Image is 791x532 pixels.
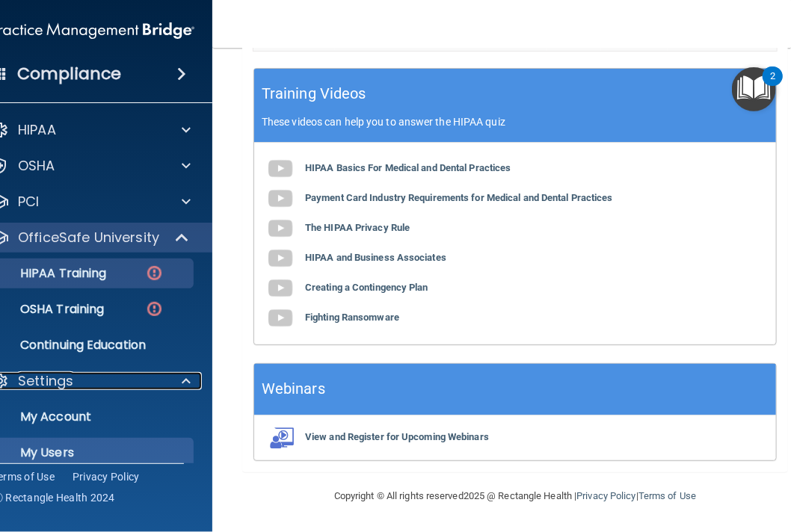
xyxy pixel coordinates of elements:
[18,193,39,211] p: PCI
[265,303,295,333] img: gray_youtube_icon.38fcd6cc.png
[305,222,410,233] b: The HIPAA Privacy Rule
[265,154,295,184] img: gray_youtube_icon.38fcd6cc.png
[17,64,121,84] h4: Compliance
[305,162,511,173] b: HIPAA Basics For Medical and Dental Practices
[265,427,295,449] img: webinarIcon.c7ebbf15.png
[18,121,56,139] p: HIPAA
[265,214,295,244] img: gray_youtube_icon.38fcd6cc.png
[265,273,295,303] img: gray_youtube_icon.38fcd6cc.png
[145,264,164,282] img: danger-circle.6113f641.png
[638,490,696,501] a: Terms of Use
[18,229,159,247] p: OfficeSafe University
[305,312,399,323] b: Fighting Ransomware
[265,184,295,214] img: gray_youtube_icon.38fcd6cc.png
[770,76,775,96] div: 2
[305,252,446,263] b: HIPAA and Business Associates
[145,300,164,318] img: danger-circle.6113f641.png
[242,472,788,520] div: Copyright © All rights reserved 2025 @ Rectangle Health | |
[265,244,295,273] img: gray_youtube_icon.38fcd6cc.png
[732,67,776,111] button: Open Resource Center, 2 new notifications
[18,372,73,390] p: Settings
[262,376,325,402] h5: Webinars
[73,469,140,484] a: Privacy Policy
[262,116,769,128] p: These videos can help you to answer the HIPAA quiz
[18,157,55,175] p: OSHA
[305,431,489,442] b: View and Register for Upcoming Webinars
[576,490,635,501] a: Privacy Policy
[262,81,366,107] h5: Training Videos
[305,192,613,203] b: Payment Card Industry Requirements for Medical and Dental Practices
[305,282,428,293] b: Creating a Contingency Plan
